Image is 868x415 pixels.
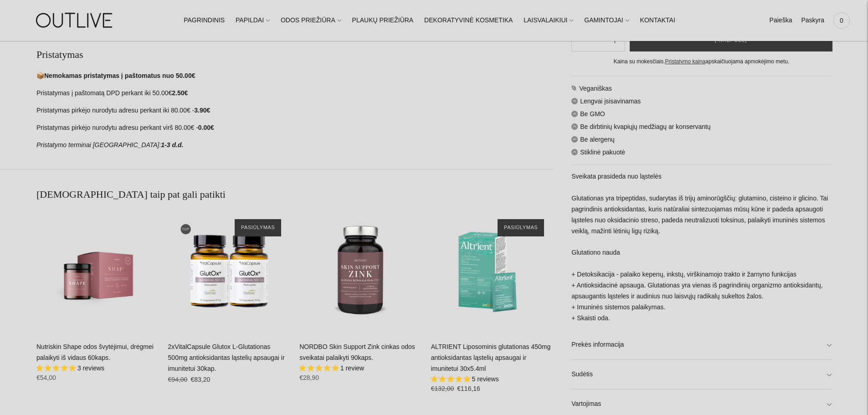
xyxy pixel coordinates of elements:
[424,10,513,31] a: DEKORATYVINĖ KOSMETIKA
[36,71,553,82] p: 📦
[36,105,553,116] p: Pristatymas pirkėjo nurodytu adresu perkant iki 80.00€ -
[340,364,364,372] span: 1 review
[236,10,270,31] a: PAPILDAI
[431,343,551,372] a: ALTRIENT Liposominis glutationas 450mg antioksidantas ląstelių apsaugai ir imunitetui 30x5.4ml
[168,376,188,383] s: €94,00
[36,48,553,61] h2: Pristatymas
[299,374,319,381] span: €28,90
[665,59,706,65] a: Pristatymo kaina
[168,210,291,333] a: 2xVitalCapsule Glutox L-Glutationas 500mg antioksidantas ląstelių apsaugai ir imunitetui 30kap.
[835,14,848,27] span: 0
[184,10,225,31] a: PAGRINDINIS
[640,10,675,31] a: KONTAKTAI
[431,375,472,383] span: 5.00 stars
[571,171,832,324] p: Sveikata prasideda nuo ląstelės Glutationas yra tripeptidas, sudarytas iš trijų aminorūgščių: glu...
[172,89,188,97] strong: 2.50€
[571,330,832,359] a: Prekės informacija
[299,364,340,372] span: 5.00 stars
[18,5,132,36] img: OUTLIVE
[190,376,210,383] span: €83,20
[161,141,183,149] strong: 1-3 d.d.
[801,10,824,31] a: Paskyra
[281,10,341,31] a: ODOS PRIEŽIŪRA
[299,210,422,333] a: NORDBO Skin Support Zink cinkas odos sveikatai palaikyti 90kaps.
[833,10,850,31] a: 0
[571,57,832,67] div: Kaina su mokesčiais. apskaičiuojama apmokėjimo metu.
[299,343,415,361] a: NORDBO Skin Support Zink cinkas odos sveikatai palaikyti 90kaps.
[44,72,195,79] strong: Nemokamas pristatymas į paštomatus nuo 50.00€
[524,10,573,31] a: LAISVALAIKIUI
[168,343,285,372] a: 2xVitalCapsule Glutox L-Glutationas 500mg antioksidantas ląstelių apsaugai ir imunitetui 30kap.
[77,364,104,372] span: 3 reviews
[36,374,56,381] span: €54,00
[36,364,77,372] span: 5.00 stars
[770,10,792,31] a: Paieška
[457,385,480,392] span: €116,16
[36,88,553,99] p: Pristatymas į paštomatą DPD perkant iki 50.00€
[36,210,159,333] a: Nutriskin Shape odos švytėjimui, drėgmei palaikyti iš vidaus 60kaps.
[194,107,210,114] strong: 3.90€
[36,123,553,133] p: Pristatymas pirkėjo nurodytu adresu perkant virš 80.00€ -
[198,124,214,131] strong: 0.00€
[472,375,499,383] span: 5 reviews
[431,385,454,392] s: €132,00
[36,188,553,201] h2: [DEMOGRAPHIC_DATA] taip pat gali patikti
[431,210,554,333] a: ALTRIENT Liposominis glutationas 450mg antioksidantas ląstelių apsaugai ir imunitetui 30x5.4ml
[584,10,629,31] a: GAMINTOJAI
[36,141,161,149] em: Pristatymo terminai [GEOGRAPHIC_DATA]:
[36,343,154,361] a: Nutriskin Shape odos švytėjimui, drėgmei palaikyti iš vidaus 60kaps.
[571,360,832,389] a: Sudėtis
[352,10,414,31] a: PLAUKŲ PRIEŽIŪRA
